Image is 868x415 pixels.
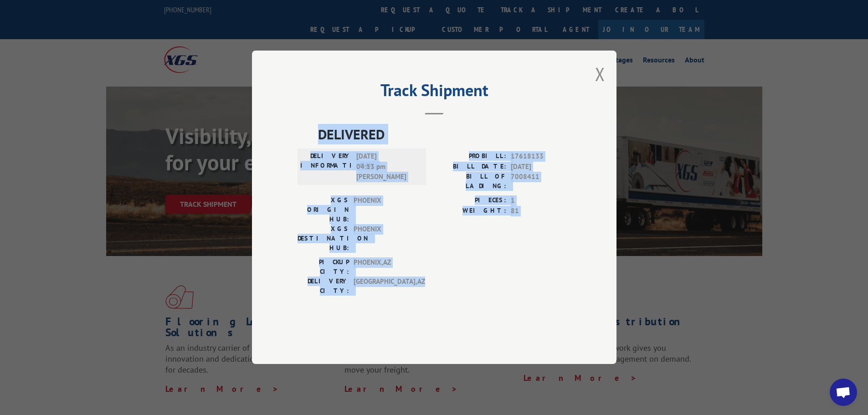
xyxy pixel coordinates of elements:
[298,258,349,277] label: PICKUP CITY:
[595,62,605,86] button: Close modal
[434,152,506,162] label: PROBILL:
[354,258,415,277] span: PHOENIX , AZ
[434,196,506,206] label: PIECES:
[354,277,415,296] span: [GEOGRAPHIC_DATA] , AZ
[298,277,349,296] label: DELIVERY CITY:
[511,172,571,191] span: 7008411
[354,225,415,253] span: PHOENIX
[830,379,857,406] div: Open chat
[434,206,506,216] label: WEIGHT:
[298,225,349,253] label: XGS DESTINATION HUB:
[298,84,571,101] h2: Track Shipment
[356,152,418,183] span: [DATE] 04:13 pm [PERSON_NAME]
[318,124,571,145] span: DELIVERED
[511,162,571,172] span: [DATE]
[300,152,352,183] label: DELIVERY INFORMATION:
[511,206,571,216] span: 81
[511,196,571,206] span: 1
[434,162,506,172] label: BILL DATE:
[354,196,415,225] span: PHOENIX
[511,152,571,162] span: 17618133
[434,172,506,191] label: BILL OF LADING:
[298,196,349,225] label: XGS ORIGIN HUB:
